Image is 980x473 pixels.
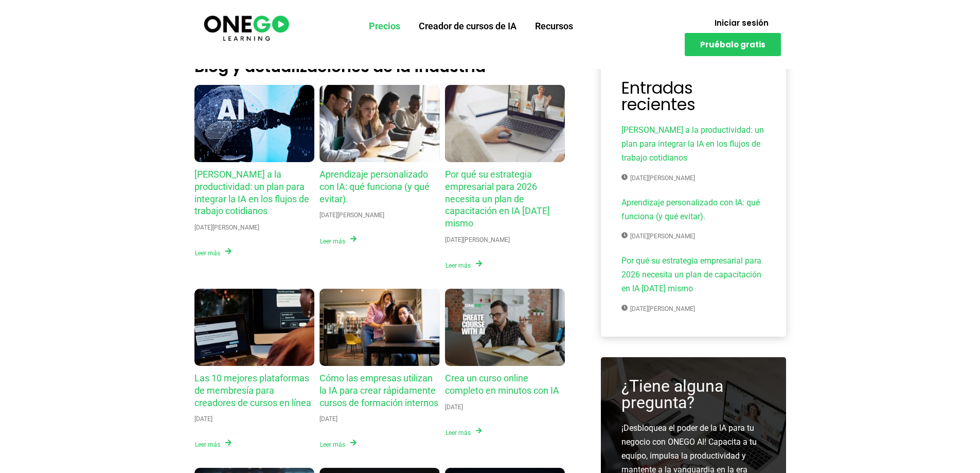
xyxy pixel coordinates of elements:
[194,373,311,408] a: Las 10 mejores plataformas de membresía para creadores de cursos en línea
[194,439,232,450] a: Leer más
[319,415,337,423] font: [DATE]
[194,247,232,258] a: Leer más
[702,13,781,33] a: Iniciar sesión
[409,13,526,40] a: Creador de cursos de IA
[446,262,471,269] font: Leer más
[445,169,550,229] a: Por qué su estrategia empresarial para 2026 necesita un plan de capacitación en IA [DATE] mismo
[319,289,440,366] a: Cómo las empresas utilizan la IA para crear rápidamente cursos de formación internos
[630,305,695,312] font: [DATE][PERSON_NAME]
[535,21,573,31] font: Recursos
[630,174,695,182] font: [DATE][PERSON_NAME]
[621,198,760,221] font: Aprendizaje personalizado con IA: qué funciona (y qué evitar).
[445,236,510,243] font: [DATE][PERSON_NAME]
[621,125,764,163] font: [PERSON_NAME] a la productividad: un plan para integrar la IA en los flujos de trabajo cotidianos
[319,373,438,408] a: Cómo las empresas utilizan la IA para crear rápidamente cursos de formación internos
[715,17,769,28] font: Iniciar sesión
[445,427,483,438] a: Leer más
[700,39,765,50] font: Pruébalo gratis
[320,441,345,448] font: Leer más
[194,169,309,216] a: [PERSON_NAME] a la productividad: un plan para integrar la IA en los flujos de trabajo cotidianos
[630,233,695,240] font: [DATE][PERSON_NAME]
[369,21,400,31] font: Precios
[445,289,565,366] a: Crea un curso online completo en minutos con IA
[526,13,582,40] a: Recursos
[446,429,471,436] font: Leer más
[621,376,723,412] font: ¿Tiene alguna pregunta?
[194,85,315,162] a: Del piloto a la productividad: un plan para integrar la IA en los flujos de trabajo cotidianos
[194,224,259,231] font: [DATE][PERSON_NAME]
[419,21,516,31] font: Creador de cursos de IA
[685,33,781,56] a: Pruébalo gratis
[319,235,357,246] a: Leer más
[195,250,220,257] font: Leer más
[320,237,345,244] font: Leer más
[194,415,212,423] font: [DATE]
[360,13,409,40] a: Precios
[445,259,483,271] a: Leer más
[621,256,761,293] font: Por qué su estrategia empresarial para 2026 necesita un plan de capacitación en IA [DATE] mismo
[445,373,559,396] a: Crea un curso online completo en minutos con IA
[319,169,430,204] a: Aprendizaje personalizado con IA: qué funciona (y qué evitar).
[621,123,765,185] a: [PERSON_NAME] a la productividad: un plan para integrar la IA en los flujos de trabajo cotidianos...
[319,85,440,162] a: Aprendizaje personalizado con IA: qué funciona (y qué evitar).
[319,439,357,450] a: Leer más
[195,441,220,448] font: Leer más
[621,76,696,116] font: Entradas recientes
[319,212,384,219] font: [DATE][PERSON_NAME]
[194,289,315,366] a: Las 10 mejores plataformas de membresía para creadores de cursos en línea
[445,85,565,162] a: Por qué su estrategia empresarial para 2026 necesita un plan de capacitación en IA hoy mismo
[621,254,765,316] a: Por qué su estrategia empresarial para 2026 necesita un plan de capacitación en IA [DATE] mismo[D...
[621,196,765,243] a: Aprendizaje personalizado con IA: qué funciona (y qué evitar).[DATE][PERSON_NAME]
[445,404,463,411] font: [DATE]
